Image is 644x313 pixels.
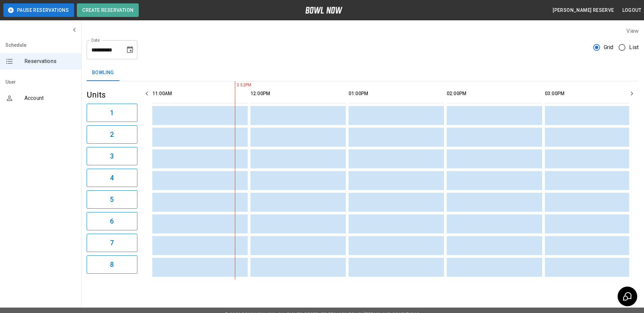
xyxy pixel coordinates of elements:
button: 3 [87,147,137,165]
span: List [629,43,639,51]
label: View [626,28,639,34]
img: logo [305,7,342,14]
th: 11:00AM [152,84,248,103]
th: 02:00PM [447,84,542,103]
th: 01:00PM [349,84,444,103]
h6: 7 [110,237,114,248]
span: Grid [604,43,614,51]
h6: 5 [110,194,114,205]
button: 2 [87,125,137,144]
span: 3:52PM [235,82,237,89]
div: inventory tabs [87,65,639,81]
button: 7 [87,234,137,252]
button: Logout [620,4,644,17]
button: Create Reservation [77,3,139,17]
span: Reservations [24,57,76,65]
button: Choose date, selected date is Aug 23, 2025 [123,43,137,57]
h5: Units [87,89,137,100]
h6: 2 [110,129,114,140]
button: 6 [87,212,137,230]
h6: 8 [110,259,114,270]
button: 4 [87,169,137,187]
h6: 1 [110,107,114,118]
button: 5 [87,190,137,209]
button: 1 [87,104,137,122]
span: Account [24,94,76,102]
h6: 3 [110,151,114,162]
h6: 6 [110,216,114,227]
button: Pause Reservations [3,3,74,17]
button: 8 [87,255,137,274]
button: Bowling [87,65,119,81]
th: 12:00PM [250,84,346,103]
h6: 4 [110,172,114,183]
button: [PERSON_NAME] reserve [550,4,617,17]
